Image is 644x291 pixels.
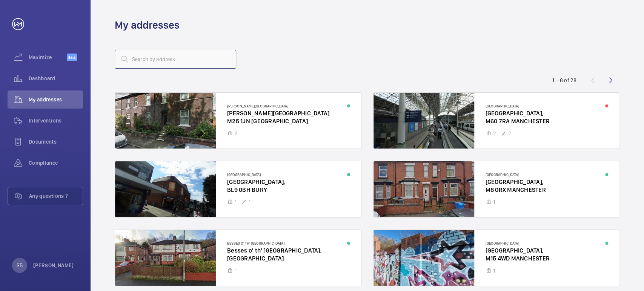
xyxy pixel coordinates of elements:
[33,262,74,269] p: [PERSON_NAME]
[17,262,23,269] p: SB
[115,18,180,32] h1: My addresses
[29,159,83,167] span: Compliance
[67,54,77,61] span: Beta
[29,96,83,103] span: My addresses
[29,192,83,200] span: Any questions ?
[29,75,83,82] span: Dashboard
[115,50,236,69] input: Search by address
[29,138,83,145] span: Documents
[29,54,67,61] span: Maximize
[552,77,576,84] div: 1 – 8 of 28
[29,117,83,124] span: Interventions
